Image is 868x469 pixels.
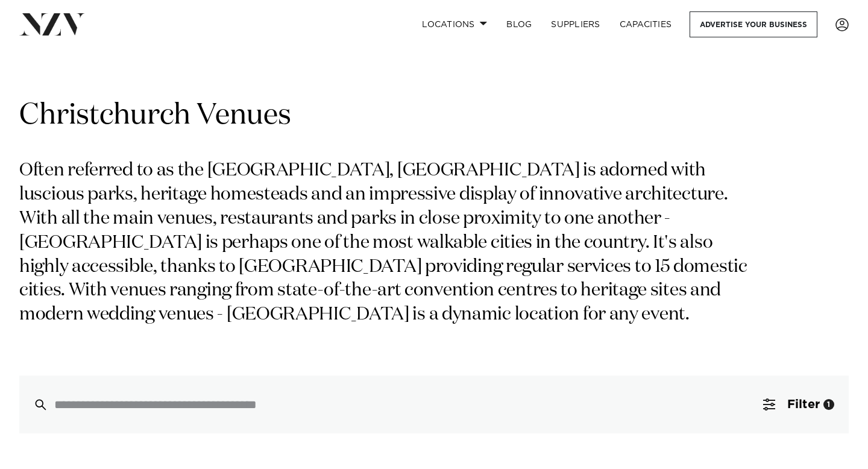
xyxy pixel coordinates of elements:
button: Filter1 [749,376,849,433]
div: 1 [823,399,834,410]
p: Often referred to as the [GEOGRAPHIC_DATA], [GEOGRAPHIC_DATA] is adorned with luscious parks, her... [19,159,764,327]
img: nzv-logo.png [19,13,85,35]
span: Filter [787,398,820,411]
h1: Christchurch Venues [19,97,849,135]
a: Locations [412,11,497,37]
a: BLOG [497,11,541,37]
a: SUPPLIERS [541,11,609,37]
a: Advertise your business [690,11,817,37]
a: Capacities [610,11,682,37]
